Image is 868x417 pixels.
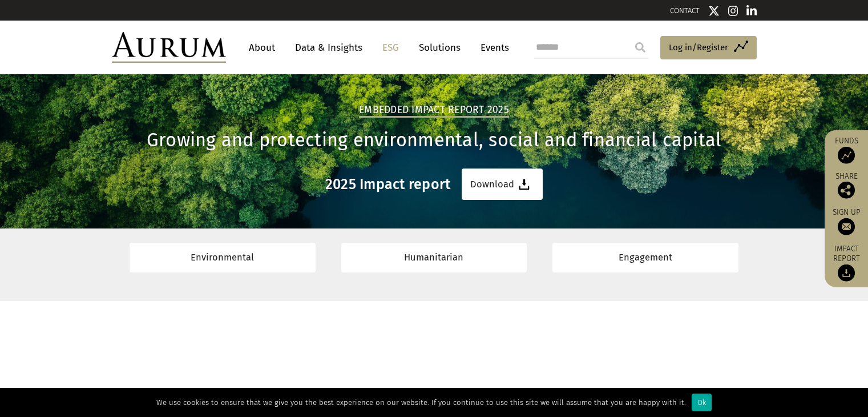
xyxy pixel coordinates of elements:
a: Solutions [413,37,466,58]
img: Sign up to our newsletter [838,218,855,235]
a: Humanitarian [341,243,527,272]
div: Ok [692,394,712,411]
span: Log in/Register [669,41,728,54]
h2: Embedded Impact report 2025 [359,104,509,118]
a: Log in/Register [660,36,757,60]
img: Twitter icon [708,5,720,17]
a: Data & Insights [289,37,368,58]
a: Events [475,37,509,58]
a: Impact report [830,244,862,282]
input: Submit [629,36,652,59]
a: Funds [830,136,862,164]
img: Instagram icon [728,5,738,17]
img: Access Funds [838,147,855,164]
img: Linkedin icon [746,5,757,17]
a: Download [462,169,543,200]
a: About [243,37,281,58]
a: CONTACT [670,6,700,15]
a: Environmental [130,243,316,272]
img: Share this post [838,182,855,199]
h1: Growing and protecting environmental, social and financial capital [112,129,757,151]
a: Engagement [552,243,738,272]
h3: 2025 Impact report [325,176,451,193]
a: Sign up [830,207,862,235]
img: Aurum [112,32,226,63]
div: Share [830,173,862,199]
a: ESG [377,37,405,58]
